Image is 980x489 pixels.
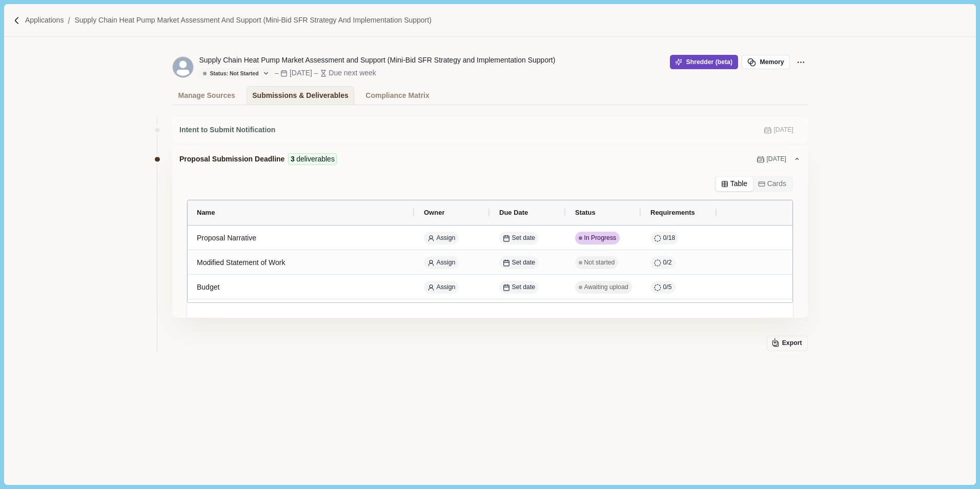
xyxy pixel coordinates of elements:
[499,256,539,269] button: Set date
[25,15,64,26] a: Applications
[499,209,528,216] span: Due Date
[197,277,405,297] div: Budget
[437,258,456,268] span: Assign
[437,283,456,292] span: Assign
[178,87,235,105] div: Manage Sources
[575,209,596,216] span: Status
[773,126,793,135] span: [DATE]
[173,57,193,77] svg: avatar
[197,209,215,216] span: Name
[424,232,459,244] button: Assign
[670,55,738,69] button: Shredder (beta)
[512,234,536,243] span: Set date
[584,234,617,243] span: In Progress
[179,125,275,135] span: Intent to Submit Notification
[365,87,429,105] div: Compliance Matrix
[663,234,676,243] span: 0 / 18
[716,177,753,191] button: Table
[252,87,349,105] div: Submissions & Deliverables
[663,258,672,268] span: 0 / 2
[290,68,312,78] div: [DATE]
[74,15,431,26] a: Supply Chain Heat Pump Market Assessment and Support (Mini-Bid SFR Strategy and Implementation Su...
[512,283,536,292] span: Set date
[650,209,695,216] span: Requirements
[197,253,405,273] div: Modified Statement of Work
[499,281,539,294] button: Set date
[197,228,405,248] div: Proposal Narrative
[766,155,786,164] span: [DATE]
[753,177,792,191] button: Cards
[360,86,435,105] a: Compliance Matrix
[199,55,556,66] div: Supply Chain Heat Pump Market Assessment and Support (Mini-Bid SFR Strategy and Implementation Su...
[329,68,376,78] div: Due next week
[424,281,459,294] button: Assign
[424,256,459,269] button: Assign
[793,55,808,69] button: Application Actions
[767,336,808,351] button: Export
[203,70,259,77] div: Status: Not Started
[296,154,335,165] span: deliverables
[437,234,456,243] span: Assign
[512,258,536,268] span: Set date
[584,283,628,292] span: Awaiting upload
[199,68,273,79] button: Status: Not Started
[499,232,539,244] button: Set date
[247,86,355,105] a: Submissions & Deliverables
[742,55,790,69] button: Memory
[584,258,615,268] span: Not started
[172,86,241,105] a: Manage Sources
[663,283,672,292] span: 0 / 5
[179,154,284,165] span: Proposal Submission Deadline
[275,68,279,78] div: –
[291,154,295,165] span: 3
[12,16,22,25] img: Forward slash icon
[64,16,74,25] img: Forward slash icon
[314,68,318,78] div: –
[424,209,444,216] span: Owner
